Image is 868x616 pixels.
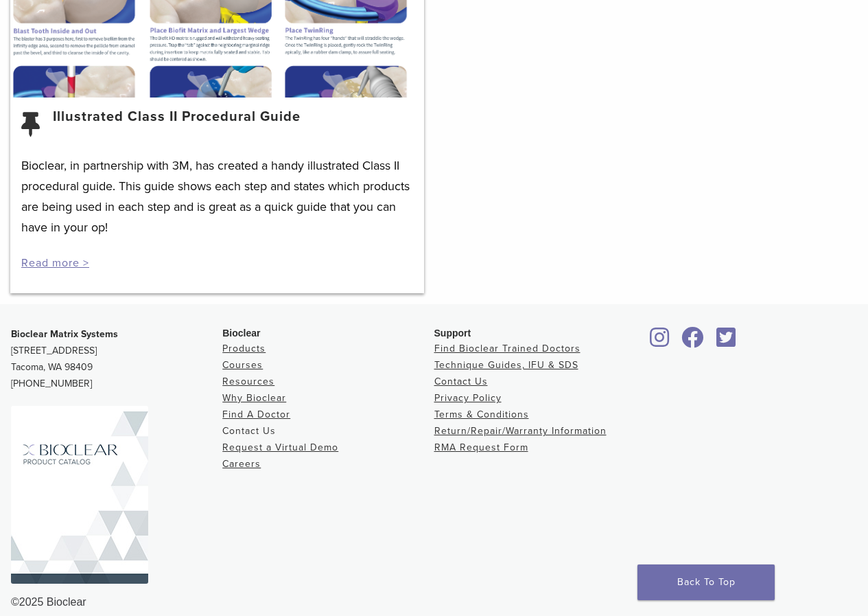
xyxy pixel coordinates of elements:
p: [STREET_ADDRESS] Tacoma, WA 98409 [PHONE_NUMBER] [11,326,222,392]
a: Return/Repair/Warranty Information [434,425,607,437]
a: RMA Request Form [434,442,528,453]
a: Why Bioclear [222,392,286,404]
a: Bioclear [712,335,740,349]
a: Illustrated Class II Procedural Guide [53,109,301,141]
a: Find A Doctor [222,409,290,420]
a: Contact Us [222,425,276,437]
a: Privacy Policy [434,392,502,404]
div: ©2025 Bioclear [11,594,857,611]
a: Terms & Conditions [434,409,529,420]
p: Bioclear, in partnership with 3M, has created a handy illustrated Class II procedural guide. This... [21,155,413,238]
a: Products [222,343,266,354]
a: Courses [222,359,263,371]
a: Find Bioclear Trained Doctors [434,343,580,354]
a: Contact Us [434,376,488,387]
a: Request a Virtual Demo [222,442,338,453]
a: Bioclear [646,335,675,349]
span: Bioclear [222,328,260,339]
a: Careers [222,458,261,470]
strong: Bioclear Matrix Systems [11,328,118,340]
a: Resources [222,376,274,387]
img: Bioclear [11,406,148,584]
a: Technique Guides, IFU & SDS [434,359,578,371]
a: Bioclear [677,335,709,349]
span: Support [434,328,471,339]
a: Read more > [21,256,89,270]
a: Back To Top [637,564,775,600]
